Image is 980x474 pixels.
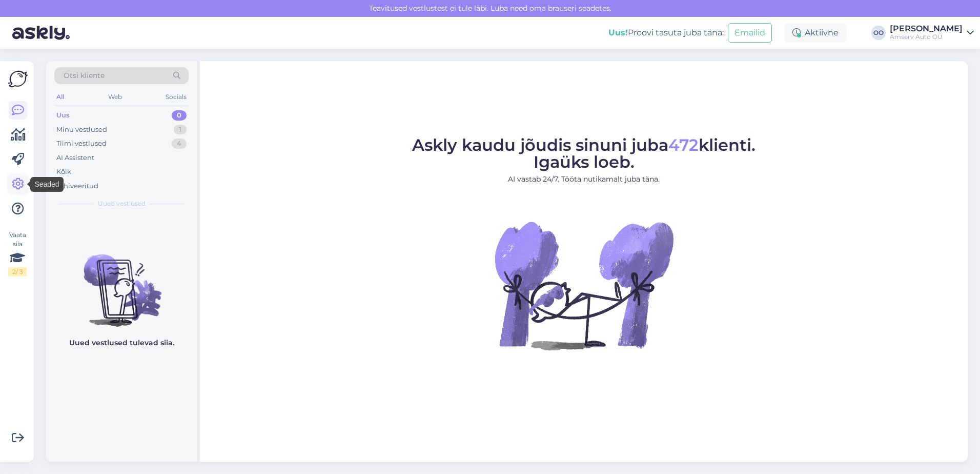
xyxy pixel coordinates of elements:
[492,193,676,378] img: No Chat active
[56,153,94,163] div: AI Assistent
[412,174,756,185] p: AI vastab 24/7. Tööta nutikamalt juba täna.
[172,139,187,149] div: 4
[890,33,963,41] div: Amserv Auto OÜ
[871,26,886,40] div: OO
[668,135,699,155] span: 472
[56,139,107,149] div: Tiimi vestlused
[608,28,628,37] b: Uus!
[54,90,66,104] div: All
[890,25,963,33] div: [PERSON_NAME]
[56,125,107,135] div: Minu vestlused
[412,135,756,172] span: Askly kaudu jõudis sinuni juba klienti. Igaüks loeb.
[64,70,105,81] span: Otsi kliente
[8,230,27,276] div: Vaata siia
[784,24,847,42] div: Aktiivne
[728,23,772,43] button: Emailid
[890,25,974,41] a: [PERSON_NAME]Amserv Auto OÜ
[174,125,187,135] div: 1
[608,27,724,39] div: Proovi tasuta juba täna:
[56,110,70,121] div: Uus
[106,90,124,104] div: Web
[98,199,146,208] span: Uued vestlused
[46,236,197,328] img: No chats
[30,177,63,192] div: Seaded
[8,267,27,276] div: 2 / 3
[172,110,187,121] div: 0
[69,338,174,348] p: Uued vestlused tulevad siia.
[8,69,28,89] img: Askly Logo
[56,167,71,177] div: Kõik
[56,181,98,191] div: Arhiveeritud
[164,90,189,104] div: Socials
